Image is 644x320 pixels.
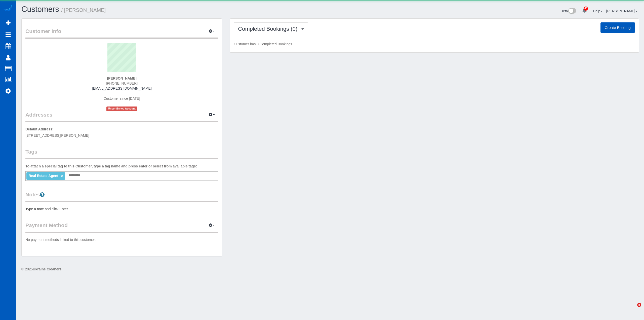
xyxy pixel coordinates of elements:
[33,267,61,271] strong: Ukraine Cleaners
[28,174,58,178] span: Real Estate Agent
[21,5,59,14] a: Customers
[561,9,576,13] a: Beta
[627,303,639,315] iframe: Intercom live chat
[92,86,152,90] a: [EMAIL_ADDRESS][DOMAIN_NAME]
[593,9,603,13] a: Help
[580,5,589,16] a: 40
[61,174,63,178] a: ×
[106,81,138,85] span: [PHONE_NUMBER]
[25,191,218,202] legend: Notes
[606,9,638,13] a: [PERSON_NAME]
[107,76,136,80] strong: [PERSON_NAME]
[568,8,576,15] img: New interface
[234,22,308,35] button: Completed Bookings (0)
[600,22,635,33] button: Create Booking
[25,206,218,211] pre: Type a note and click Enter
[25,237,218,242] p: No payment methods linked to this customer.
[106,106,137,111] span: Unconfirmed Account
[21,267,639,272] div: © 2025
[234,42,635,47] p: Customer has 0 Completed Bookings
[637,303,641,307] span: 5
[104,96,140,100] span: Customer since [DATE]
[25,127,54,132] label: Default Address:
[25,222,218,233] legend: Payment Method
[25,27,218,39] legend: Customer Info
[584,7,588,11] span: 40
[25,164,197,169] label: To attach a special tag to this Customer, type a tag name and press enter or select from availabl...
[25,133,89,137] span: [STREET_ADDRESS][PERSON_NAME]
[3,5,13,12] img: Automaid Logo
[238,26,300,32] span: Completed Bookings (0)
[61,7,106,13] small: / [PERSON_NAME]
[25,148,218,159] legend: Tags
